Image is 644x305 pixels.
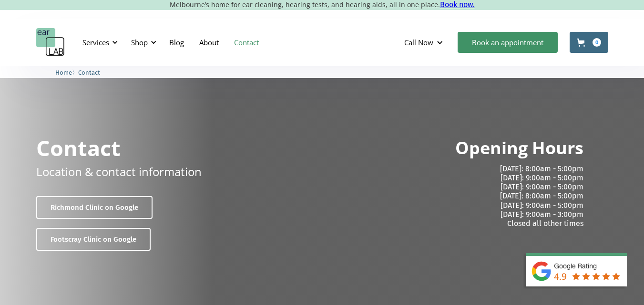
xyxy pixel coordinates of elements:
[125,28,159,57] div: Shop
[192,29,226,56] a: About
[162,29,192,56] a: Blog
[36,28,65,57] a: home
[77,28,121,57] div: Services
[593,38,601,47] div: 0
[455,137,583,159] h2: Opening Hours
[570,32,608,53] a: Open cart
[397,28,453,57] div: Call Now
[55,68,78,78] li: 〉
[36,228,151,251] a: Footscray Clinic on Google
[36,137,121,158] h1: Contact
[404,38,433,47] div: Call Now
[55,69,72,76] span: Home
[226,29,266,56] a: Contact
[36,163,202,180] p: Location & contact information
[82,38,109,47] div: Services
[36,196,153,219] a: Richmond Clinic on Google
[78,69,100,76] span: Contact
[78,68,100,77] a: Contact
[55,68,72,77] a: Home
[131,38,148,47] div: Shop
[330,164,583,228] p: [DATE]: 8:00am - 5:00pm [DATE]: 9:00am - 5:00pm [DATE]: 9:00am - 5:00pm [DATE]: 8:00am - 5:00pm [...
[458,32,558,53] a: Book an appointment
